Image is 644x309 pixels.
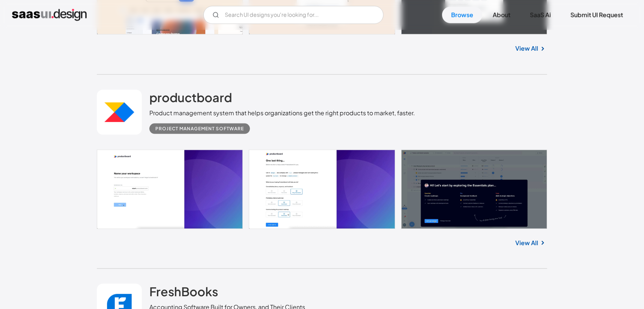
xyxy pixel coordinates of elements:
a: SaaS Ai [521,7,560,23]
a: FreshBooks [149,284,218,303]
h2: FreshBooks [149,284,218,299]
h2: productboard [149,90,232,105]
a: productboard [149,90,232,109]
a: Browse [442,7,482,23]
div: Project Management Software [155,124,244,133]
form: Email Form [203,6,384,24]
a: home [12,9,87,21]
a: About [484,7,519,23]
a: Submit UI Request [561,7,632,23]
input: Search UI designs you're looking for... [203,6,384,24]
div: Product management system that helps organizations get the right products to market, faster. [149,109,415,118]
a: View All [515,238,538,247]
a: View All [515,44,538,53]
